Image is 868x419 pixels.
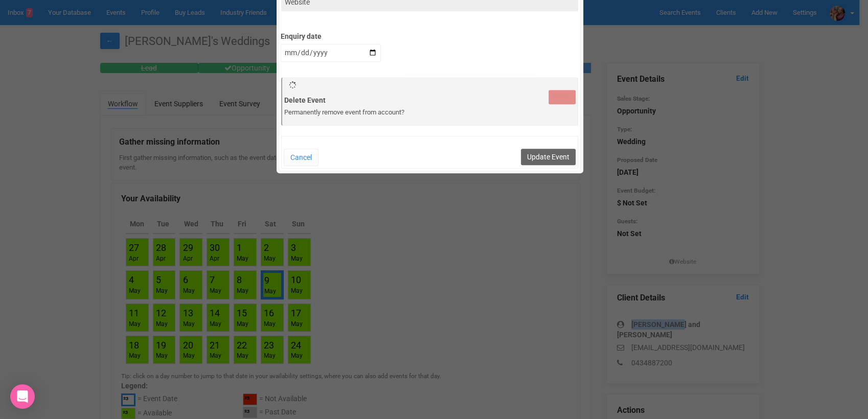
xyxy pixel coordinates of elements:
label: Enquiry date [281,28,381,41]
button: Update Event [521,149,576,165]
div: Permanently remove event from account? [284,108,576,118]
label: Delete Event [284,95,576,105]
div: Open Intercom Messenger [10,384,35,409]
button: Cancel [284,149,318,166]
